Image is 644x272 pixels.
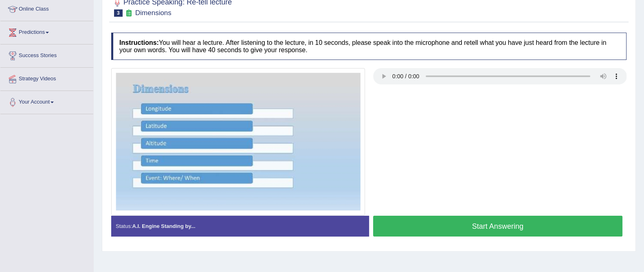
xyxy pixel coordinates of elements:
small: Exam occurring question [125,9,133,17]
a: Success Stories [0,44,93,65]
a: Your Account [0,91,93,111]
strong: A.I. Engine Standing by... [132,223,195,229]
a: Predictions [0,21,93,42]
button: Start Answering [373,216,623,237]
span: 3 [114,9,123,17]
a: Strategy Videos [0,68,93,88]
small: Dimensions [135,9,171,17]
div: Status: [111,216,369,237]
b: Instructions: [119,39,159,46]
h4: You will hear a lecture. After listening to the lecture, in 10 seconds, please speak into the mic... [111,33,626,60]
